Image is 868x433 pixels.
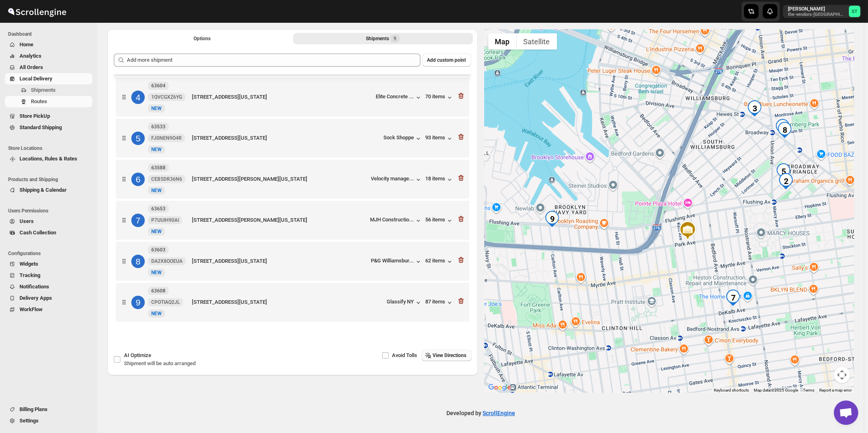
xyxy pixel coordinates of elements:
[5,292,92,304] button: Delivery Apps
[754,388,798,392] span: Map data ©2025 Google
[483,410,515,416] a: ScrollEngine
[426,299,454,307] div: 87 items
[151,229,162,234] span: NEW
[5,216,92,227] button: Users
[5,304,92,315] button: WorkFlow
[376,93,422,102] button: Elite Concrete ...
[376,93,414,100] div: Elite Concrete ...
[8,208,94,214] span: Users Permissions
[107,47,478,329] div: Selected Shipments
[151,124,165,130] b: 63533
[20,156,77,162] span: Locations, Rules & Rates
[426,175,454,184] button: 18 items
[192,175,368,183] div: [STREET_ADDRESS][PERSON_NAME][US_STATE]
[8,250,94,257] span: Configurations
[427,57,466,63] span: Add custom point
[116,119,469,158] div: 563533FJ0NEN9O4RNEW[STREET_ADDRESS][US_STATE]Sock Shoppe93 items
[20,295,52,301] span: Delivery Apps
[5,96,92,107] button: Routes
[192,216,367,224] div: [STREET_ADDRESS][PERSON_NAME][US_STATE]
[20,406,48,412] span: Billing Plans
[5,258,92,270] button: Widgets
[127,54,420,67] input: Add more shipment
[834,401,858,425] a: Open chat
[426,93,454,102] button: 70 items
[422,54,471,67] button: Add custom point
[131,255,145,268] div: 8
[486,382,513,393] a: Open this area in Google Maps (opens a new window)
[783,5,861,18] button: User menu
[124,352,151,358] span: AI Optimize
[777,122,793,138] div: 8
[20,272,40,278] span: Tracking
[20,76,52,82] span: Local Delivery
[151,135,182,141] span: FJ0NEN9O4R
[5,227,92,238] button: Cash Collection
[31,98,47,104] span: Routes
[151,106,162,111] span: NEW
[192,298,384,306] div: [STREET_ADDRESS][US_STATE]
[116,283,469,322] div: 963608CPOTIAQ2JLNEW[STREET_ADDRESS][US_STATE]Glassify NY87 items
[426,134,454,143] div: 93 items
[5,153,92,165] button: Locations, Rules & Rates
[20,229,56,236] span: Cash Collection
[5,50,92,62] button: Analytics
[151,270,162,275] span: NEW
[192,93,373,101] div: [STREET_ADDRESS][US_STATE]
[20,218,34,224] span: Users
[151,311,162,316] span: NEW
[192,134,381,142] div: [STREET_ADDRESS][US_STATE]
[788,6,846,12] p: [PERSON_NAME]
[151,165,165,171] b: 63588
[426,216,454,225] button: 56 items
[446,409,515,417] p: Developed by
[5,270,92,281] button: Tracking
[746,100,763,117] div: 3
[5,184,92,196] button: Shipping & Calendar
[20,53,41,59] span: Analytics
[544,211,560,227] div: 9
[486,382,513,393] img: Google
[31,87,56,93] span: Shipments
[370,216,422,225] button: MJH Constructio...
[5,84,92,96] button: Shipments
[426,258,454,266] button: 62 items
[151,299,180,305] span: CPOTIAQ2JL
[20,306,43,312] span: WorkFlow
[131,173,145,186] div: 6
[392,352,418,358] span: Avoid Tolls
[20,187,67,193] span: Shipping & Calendar
[131,214,145,227] div: 7
[151,206,165,212] b: 63653
[116,160,469,199] div: 663588CEB5DR36N6NEW[STREET_ADDRESS][PERSON_NAME][US_STATE]Velocity manage...18 items
[151,258,183,264] span: DA2X8OOEUA
[151,188,162,193] span: NEW
[20,418,39,424] span: Settings
[834,367,850,383] button: Map camera controls
[394,35,396,42] span: 9
[20,284,49,290] span: Notifications
[20,64,43,70] span: All Orders
[774,119,791,135] div: 4
[151,217,179,223] span: P7UUIH90AI
[8,145,94,152] span: Store Locations
[124,360,196,366] span: Shipment will be auto arranged
[192,257,368,265] div: [STREET_ADDRESS][US_STATE]
[116,78,469,117] div: 4636041QVCGXZ6YGNEW[STREET_ADDRESS][US_STATE]Elite Concrete ...70 items
[714,388,749,393] button: Keyboard shortcuts
[384,134,422,143] button: Sock Shoppe
[387,299,422,307] button: Glassify NY
[5,281,92,292] button: Notifications
[849,6,860,17] span: Simcha Trieger
[5,404,92,415] button: Billing Plans
[803,388,814,392] a: Terms (opens in new tab)
[116,242,469,281] div: 863603DA2X8OOEUANEW[STREET_ADDRESS][US_STATE]P&G Williamsbur...62 items
[366,35,400,43] div: Shipments
[517,33,557,50] button: Show satellite imagery
[112,33,292,44] button: All Route Options
[151,247,165,253] b: 63603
